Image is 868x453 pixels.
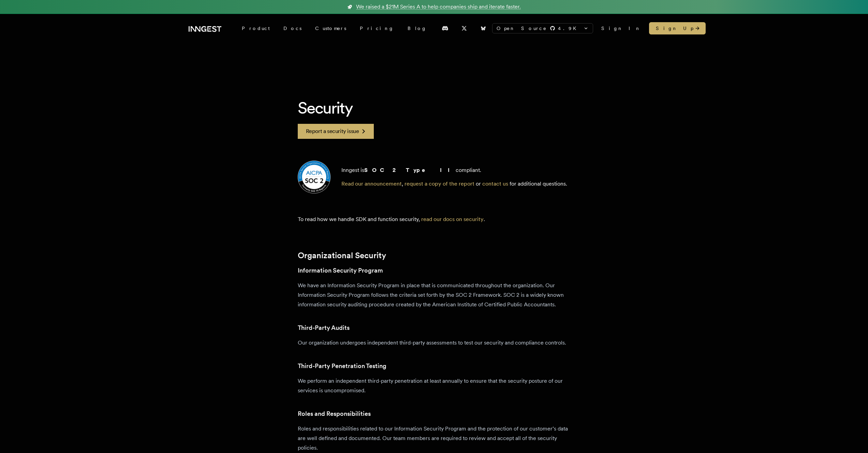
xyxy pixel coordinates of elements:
[298,251,571,260] h2: Organizational Security
[298,409,571,419] h3: Roles and Responsibilities
[341,180,567,188] p: , or for additional questions.
[497,25,547,32] span: Open Source
[601,25,641,32] a: Sign In
[353,22,401,34] a: Pricing
[298,161,330,193] img: SOC 2
[558,25,580,32] span: 4.9 K
[341,166,567,174] p: Inngest is compliant.
[298,376,571,395] p: We perform an independent third-party penetration at least annually to ensure that the security p...
[298,338,571,348] p: Our organization undergoes independent third-party assessments to test our security and complianc...
[235,22,277,34] div: Product
[404,180,474,187] a: request a copy of the report
[298,97,571,118] h1: Security
[421,216,484,222] a: read our docs on security
[341,180,402,187] a: Read our announcement
[298,323,571,333] h3: Third-Party Audits
[308,22,353,34] a: Customers
[356,3,521,11] span: We raised a $21M Series A to help companies ship and iterate faster.
[649,22,706,34] a: Sign Up
[298,281,571,309] p: We have an Information Security Program in place that is communicated throughout the organization...
[364,167,456,173] strong: SOC 2 Type II
[298,215,571,223] p: To read how we handle SDK and function security, .
[277,22,308,34] a: Docs
[438,23,453,34] a: Discord
[298,124,374,139] a: Report a security issue
[401,22,433,34] a: Blog
[482,180,508,187] a: contact us
[476,23,491,34] a: Bluesky
[457,23,472,34] a: X
[298,424,571,453] p: Roles and responsibilities related to our Information Security Program and the protection of our ...
[298,266,571,275] h3: Information Security Program
[298,361,571,371] h3: Third-Party Penetration Testing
